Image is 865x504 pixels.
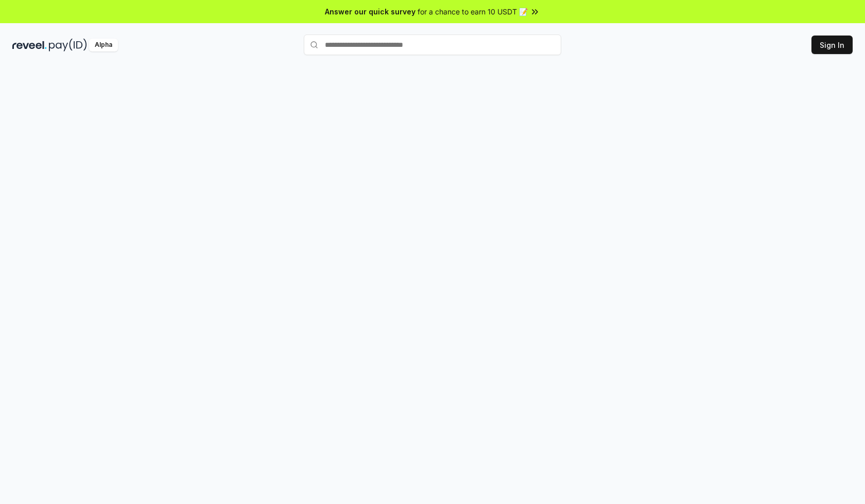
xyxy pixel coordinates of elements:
[89,39,118,51] div: Alpha
[418,6,528,17] span: for a chance to earn 10 USDT 📝
[12,39,47,51] img: reveel_dark
[811,36,853,54] button: Sign In
[49,39,87,51] img: pay_id
[325,6,416,17] span: Answer our quick survey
